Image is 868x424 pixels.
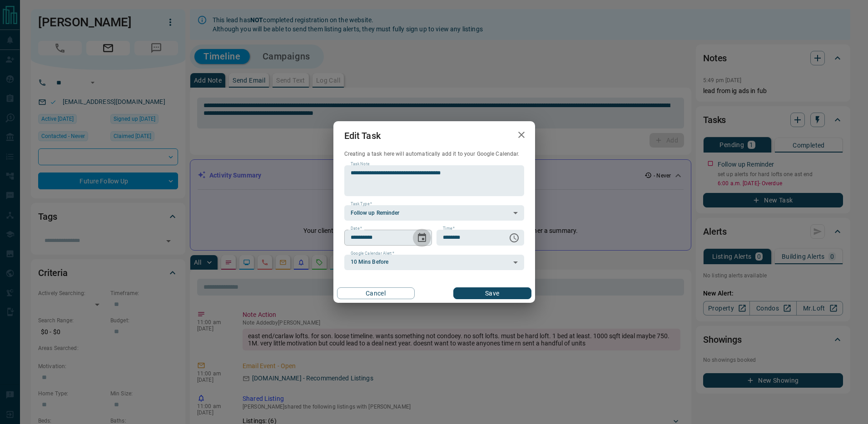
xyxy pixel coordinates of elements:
[351,201,372,207] label: Task Type
[344,150,524,158] p: Creating a task here will automatically add it to your Google Calendar.
[344,255,524,270] div: 10 Mins Before
[505,229,523,247] button: Choose time, selected time is 6:00 AM
[344,205,524,221] div: Follow up Reminder
[351,226,362,232] label: Date
[351,251,394,256] label: Google Calendar Alert
[333,121,392,150] h2: Edit Task
[351,161,369,167] label: Task Note
[413,229,431,247] button: Choose date, selected date is Oct 10, 2025
[443,226,455,232] label: Time
[337,287,415,299] button: Cancel
[453,287,531,299] button: Save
